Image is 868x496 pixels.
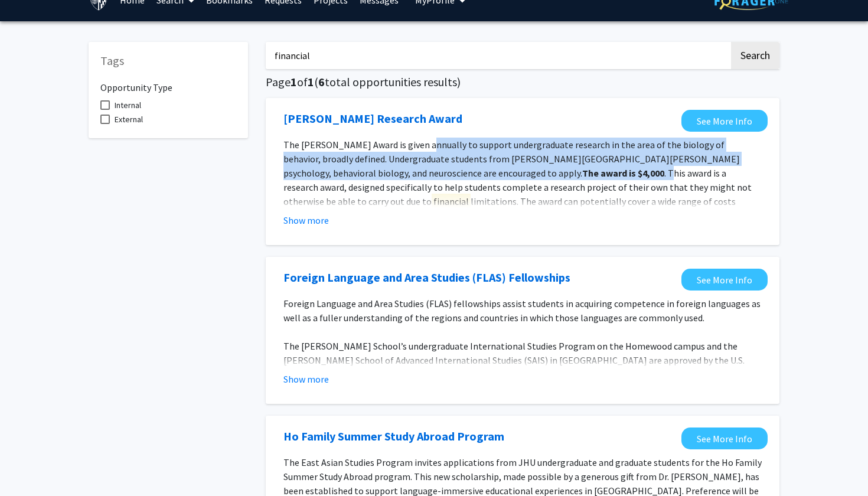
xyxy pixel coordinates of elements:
[291,74,297,89] span: 1
[681,269,768,291] a: Opens in a new tab
[283,428,504,445] a: Opens in a new tab
[432,194,471,209] mark: financial
[283,110,462,128] a: Opens in a new tab
[100,54,236,68] h5: Tags
[283,298,761,324] span: Foreign Language and Area Studies (FLAS) fellowships assist students in acquiring competence in f...
[283,269,570,286] a: Opens in a new tab
[283,213,329,227] button: Show more
[115,112,143,126] span: External
[731,42,779,69] button: Search
[266,42,729,69] input: Search Keywords
[308,74,314,89] span: 1
[283,372,329,386] button: Show more
[582,167,664,179] strong: The award is $4,000
[115,98,141,112] span: Internal
[283,139,740,179] span: The [PERSON_NAME] Award is given annually to support undergraduate research in the area of the bi...
[681,110,768,132] a: Opens in a new tab
[681,428,768,449] a: Opens in a new tab
[266,75,779,89] h5: Page of ( total opportunities results)
[100,73,236,93] h6: Opportunity Type
[283,339,762,452] p: The [PERSON_NAME] School’s undergraduate International Studies Program on the Homewood campus and...
[9,443,50,487] iframe: Chat
[318,74,325,89] span: 6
